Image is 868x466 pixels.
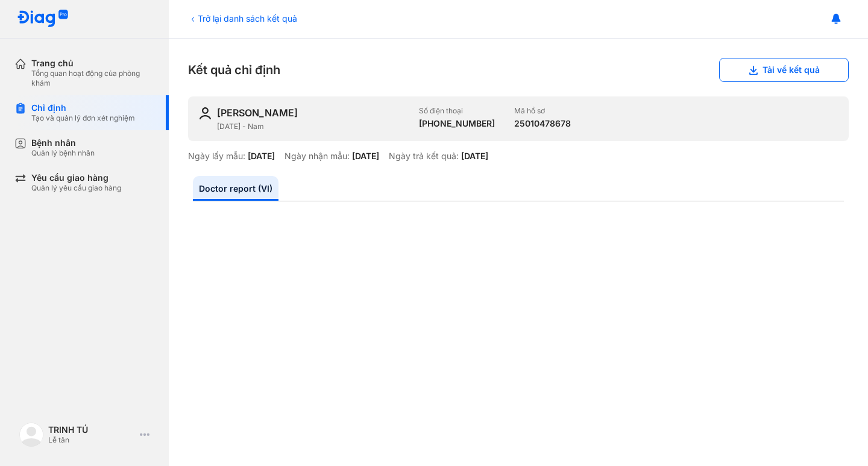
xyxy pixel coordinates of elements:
div: Ngày trả kết quả: [389,151,459,162]
img: logo [17,10,69,28]
div: Chỉ định [31,102,135,113]
div: Bệnh nhân [31,137,95,148]
div: Yêu cầu giao hàng [31,172,121,183]
div: Mã hồ sơ [514,106,571,116]
div: [DATE] [352,151,379,162]
div: [DATE] - Nam [217,122,409,131]
div: Số điện thoại [419,106,495,116]
img: logo [19,423,43,447]
div: [DATE] [248,151,275,162]
div: [DATE] [461,151,488,162]
div: [PERSON_NAME] [217,106,298,119]
div: TRINH TÚ [48,424,135,435]
div: [PHONE_NUMBER] [419,118,495,129]
div: Lễ tân [48,435,135,445]
div: Quản lý bệnh nhân [31,148,95,158]
div: Quản lý yêu cầu giao hàng [31,183,121,193]
button: Tải về kết quả [719,58,849,82]
div: Tạo và quản lý đơn xét nghiệm [31,113,135,123]
div: Kết quả chỉ định [188,58,849,82]
div: Trang chủ [31,58,154,69]
img: user-icon [198,106,212,121]
div: Tổng quan hoạt động của phòng khám [31,69,154,88]
div: 25010478678 [514,118,571,129]
div: Ngày lấy mẫu: [188,151,245,162]
a: Doctor report (VI) [193,176,278,201]
div: Ngày nhận mẫu: [285,151,350,162]
div: Trở lại danh sách kết quả [188,12,297,25]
